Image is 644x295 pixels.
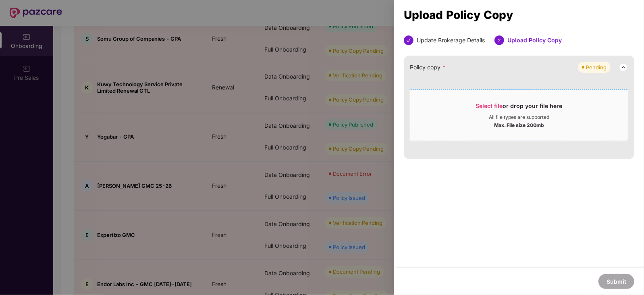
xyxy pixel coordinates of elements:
div: Upload Policy Copy [507,35,562,45]
div: or drop your file here [476,102,563,114]
span: 2 [498,37,501,44]
span: Select file [476,102,503,109]
div: Update Brokerage Details [417,35,485,45]
span: Select fileor drop your file hereAll file types are supportedMax. File size 200mb [410,96,628,135]
button: Submit [598,274,634,289]
span: check [406,38,411,43]
div: All file types are supported [489,114,549,120]
div: Upload Policy Copy [404,10,634,19]
img: svg+xml;base64,PHN2ZyB3aWR0aD0iMjQiIGhlaWdodD0iMjQiIHZpZXdCb3g9IjAgMCAyNCAyNCIgZmlsbD0ibm9uZSIgeG... [619,62,628,72]
div: Pending [586,63,607,71]
span: Policy copy [410,63,446,72]
div: Max. File size 200mb [494,120,544,129]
